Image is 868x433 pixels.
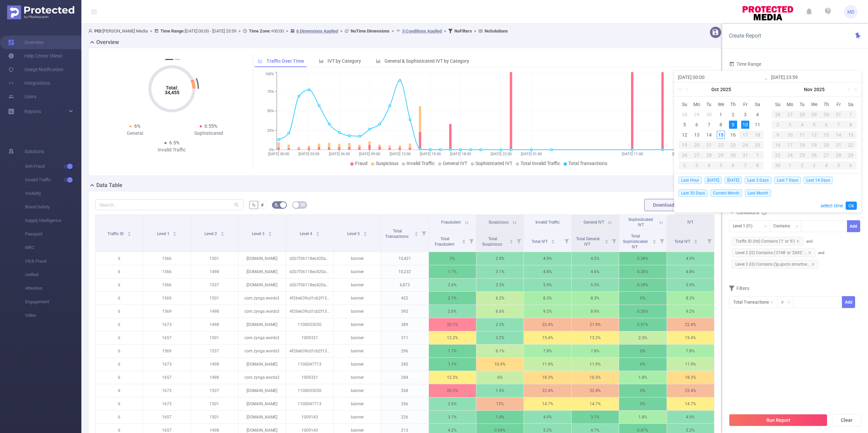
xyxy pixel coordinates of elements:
[772,99,784,109] th: Sun
[711,83,719,96] a: Oct
[784,120,796,130] td: November 3, 2025
[771,73,857,81] input: End date
[25,187,81,200] span: Visibility
[850,83,859,96] a: Next year (Control + right)
[693,121,701,129] div: 6
[751,101,764,107] span: Sa
[820,141,832,149] div: 20
[24,145,44,158] span: Solutions
[680,131,689,139] div: 12
[751,141,764,149] div: 25
[691,101,703,107] span: Mo
[727,120,739,130] td: October 9, 2025
[739,141,751,149] div: 24
[296,28,338,34] u: 6 Dimensions Applied
[717,110,725,119] div: 1
[832,150,845,160] td: November 28, 2025
[703,141,715,149] div: 21
[739,101,751,107] span: Fr
[691,150,703,160] td: October 27, 2025
[622,152,643,156] tspan: [DATE] 11:00
[678,99,691,109] th: Sun
[820,150,832,160] td: November 27, 2025
[8,63,63,76] a: Usage Notification
[751,150,764,160] td: November 1, 2025
[808,110,821,119] div: 29
[847,5,854,19] span: MD
[267,109,274,114] tspan: 50%
[784,150,796,160] td: November 24, 2025
[808,160,821,170] td: December 3, 2025
[705,131,713,139] div: 14
[820,131,832,139] div: 13
[727,160,739,170] td: November 6, 2025
[678,109,691,120] td: September 28, 2025
[24,109,41,114] span: Reports
[268,152,289,156] tspan: [DATE] 00:00
[7,5,74,19] img: Protected Media
[784,121,796,129] div: 3
[832,121,845,129] div: 7
[772,131,784,139] div: 9
[703,160,715,170] td: November 4, 2025
[691,109,703,120] td: September 29, 2025
[808,151,821,159] div: 26
[832,160,845,170] td: December 5, 2025
[751,99,764,109] th: Sat
[751,120,764,130] td: October 11, 2025
[845,83,851,96] a: Next month (PageDown)
[267,58,304,64] span: Traffic Over Time
[703,120,715,130] td: October 7, 2025
[684,83,690,96] a: Previous month (PageUp)
[678,130,691,140] td: October 12, 2025
[796,151,808,159] div: 25
[808,120,821,130] td: November 5, 2025
[88,29,94,33] i: icon: user
[717,121,725,129] div: 8
[680,121,689,129] div: 5
[8,36,44,49] a: Overview
[717,131,725,139] div: 15
[389,152,410,156] tspan: [DATE] 12:00
[88,28,508,34] span: [PERSON_NAME] Media [DATE] 00:00 - [DATE] 23:59 +00:00
[172,130,246,137] div: Sophisticated
[784,99,796,109] th: Mon
[25,214,81,227] span: Supply Intelligence
[490,152,511,156] tspan: [DATE] 22:00
[165,85,178,90] tspan: Total:
[739,109,751,120] td: October 3, 2025
[772,120,784,130] td: November 2, 2025
[705,121,713,129] div: 7
[808,161,821,169] div: 3
[703,99,715,109] th: Tue
[175,59,180,60] button: 2
[772,141,784,149] div: 16
[796,110,808,119] div: 28
[741,121,749,129] div: 10
[808,130,821,140] td: November 12, 2025
[842,296,855,308] button: Add
[678,160,691,170] td: November 2, 2025
[729,61,761,67] span: Time Range
[678,151,691,159] div: 26
[784,151,796,159] div: 24
[739,160,751,170] td: November 7, 2025
[796,101,808,107] span: Tu
[808,121,821,129] div: 5
[845,120,857,130] td: November 8, 2025
[727,150,739,160] td: October 30, 2025
[135,146,209,153] div: Invalid Traffic
[751,151,764,159] div: 1
[772,150,784,160] td: November 23, 2025
[845,151,857,159] div: 29
[751,131,764,139] div: 18
[739,150,751,160] td: October 31, 2025
[781,296,788,308] div: ≥
[703,150,715,160] td: October 28, 2025
[204,123,217,129] span: 0.55%
[693,110,701,119] div: 29
[787,300,791,305] i: icon: down
[8,76,50,90] a: Integrations
[729,121,737,129] div: 9
[25,282,81,295] span: Attention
